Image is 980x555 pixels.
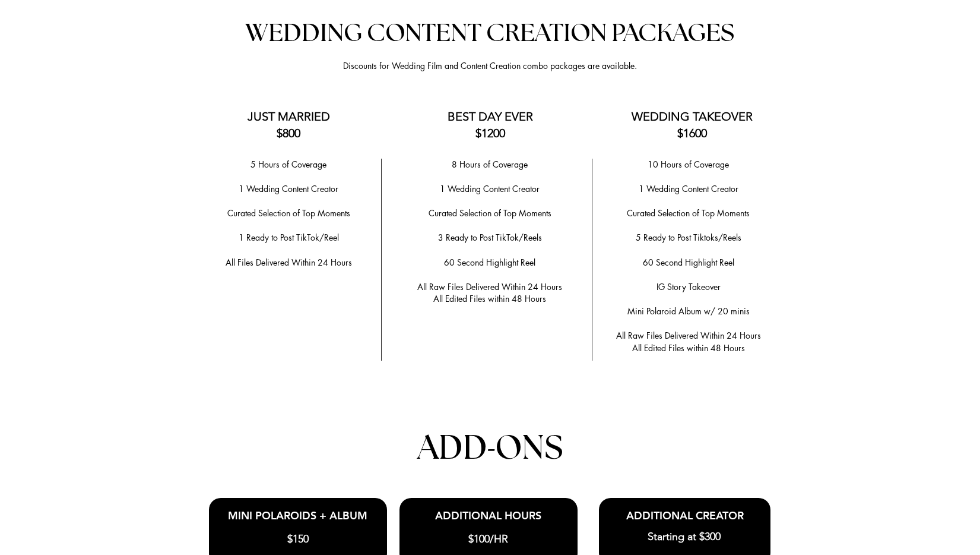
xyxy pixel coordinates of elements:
[250,159,326,170] span: 5 Hours of Coverage
[632,109,753,140] span: WEDDING TAKEOVER $1600
[627,207,750,219] span: Curated Selection of Top Moments
[239,183,338,194] span: 1 Wedding Content Creator
[468,532,508,545] span: $100/HR
[227,207,350,219] span: ​Curated Selection of Top Moments
[448,109,533,140] span: BEST DAY EVER $1200
[435,509,541,522] span: ADDITIONAL HOURS
[228,509,367,522] span: MINI POLAROIDS + ALBUM
[648,159,729,170] span: 10 Hours of Coverage
[226,257,352,268] span: All Files Delivered Within 24 Hours
[643,257,734,268] span: 60 Second Highlight Reel
[648,530,721,543] span: Starting at $300
[248,109,330,124] span: JUST MARRIED
[616,330,761,341] span: All Raw Files Delivered Within 24 Hours
[438,232,542,243] span: 3 Ready to Post TikTok/Reels
[487,426,495,467] span: -
[636,232,741,243] span: 5 Ready to Post Tiktoks/Reels
[429,207,551,219] span: ​Curated Selection of Top Moments
[287,532,309,545] span: $150
[632,342,745,354] span: All Edited Files within 48 Hours
[417,432,487,465] span: ADD
[245,21,734,46] span: WEDDING CONTENT CREATION PACKAGES
[656,281,721,292] span: IG Story Takeover
[452,159,528,170] span: 8 Hours of Coverage
[626,509,744,522] span: ADDITIONAL CREATOR
[627,305,750,317] span: Mini Polaroid Album w/ 20 minis
[495,432,563,465] span: ONS
[343,60,637,71] span: Discounts for Wedding Film and Content Creation combo packages are available.
[277,126,300,140] span: $800
[239,232,339,243] span: 1 Ready to Post TikTok/Reel
[444,257,535,268] span: 60 Second Highlight Reel
[440,183,540,194] span: 1 Wedding Content Creator
[417,281,562,292] span: All Raw Files Delivered Within 24 Hours
[639,183,738,194] span: 1 Wedding Content Creator
[433,293,546,304] span: All Edited Files within 48 Hours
